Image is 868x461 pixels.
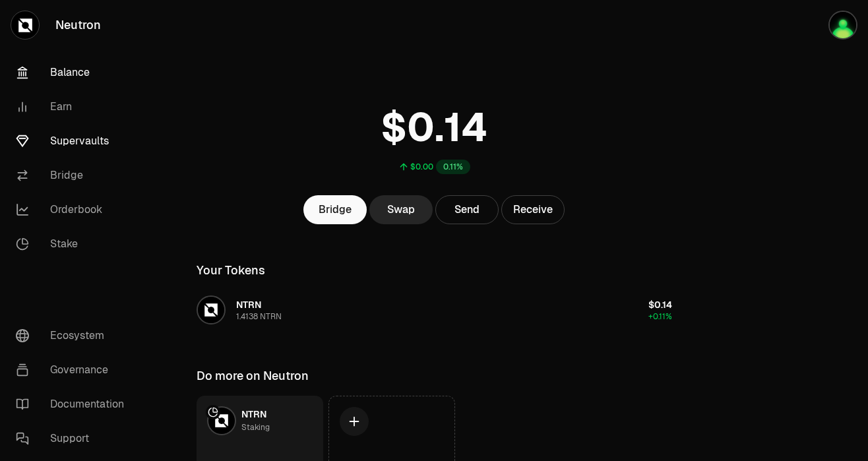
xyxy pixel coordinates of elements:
a: Support [5,421,142,456]
a: Swap [369,195,433,224]
span: NTRN [241,408,266,420]
span: +0.11% [648,311,672,322]
a: Balance [5,55,142,90]
a: Bridge [303,195,367,224]
div: 0.11% [436,160,470,174]
button: Receive [501,195,565,224]
a: Ecosystem [5,319,142,353]
div: Your Tokens [197,261,265,280]
div: Do more on Neutron [197,367,309,385]
a: Stake [5,227,142,261]
a: Orderbook [5,193,142,227]
a: Supervaults [5,124,142,158]
div: $0.00 [410,162,433,172]
img: MAIN [828,11,857,40]
a: Documentation [5,387,142,421]
button: NTRN LogoNTRN1.4138 NTRN$0.14+0.11% [189,290,680,330]
a: Governance [5,353,142,387]
img: NTRN Logo [208,408,235,434]
span: NTRN [236,299,261,311]
div: 1.4138 NTRN [236,311,282,322]
span: $0.14 [648,299,672,311]
a: Earn [5,90,142,124]
div: Staking [241,421,270,434]
img: NTRN Logo [198,297,224,323]
a: Bridge [5,158,142,193]
button: Send [435,195,499,224]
